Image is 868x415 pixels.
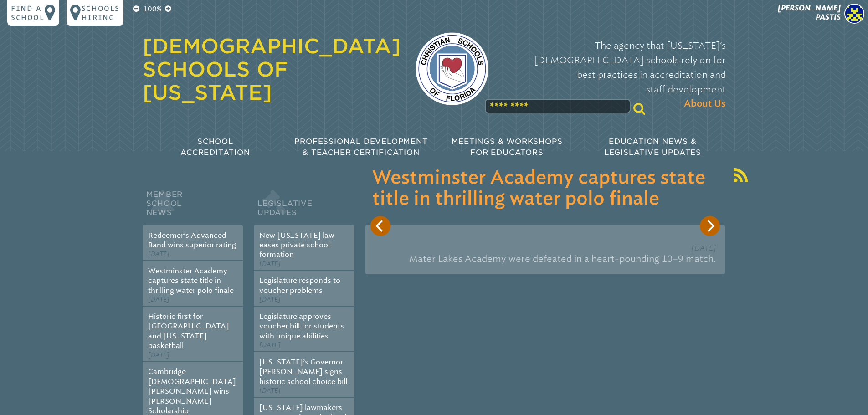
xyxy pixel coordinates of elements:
p: 100% [141,4,163,15]
span: [DATE] [148,296,169,303]
span: [DATE] [259,296,281,303]
a: [DEMOGRAPHIC_DATA] Schools of [US_STATE] [143,34,401,104]
p: Mater Lakes Academy were defeated in a heart-pounding 10–9 match. [374,249,716,269]
span: About Us [684,97,726,111]
button: Next [700,216,720,236]
h2: Member School News [143,188,243,225]
span: Meetings & Workshops for Educators [452,137,563,157]
img: e9e79ce505f7a2479535dcddb2700e17 [844,4,864,24]
span: School Accreditation [180,137,250,157]
h3: Westminster Academy captures state title in thrilling water polo finale [372,168,718,210]
button: Previous [370,216,390,236]
p: Find a school [11,4,45,22]
span: [DATE] [259,341,281,349]
span: [DATE] [691,244,716,252]
span: [DATE] [148,351,169,359]
span: [DATE] [148,250,169,258]
a: Cambridge [DEMOGRAPHIC_DATA][PERSON_NAME] wins [PERSON_NAME] Scholarship [148,367,236,415]
h2: Legislative Updates [254,188,354,225]
p: Schools Hiring [82,4,120,22]
span: Education News & Legislative Updates [604,137,701,157]
a: Historic first for [GEOGRAPHIC_DATA] and [US_STATE] basketball [148,312,229,350]
p: The agency that [US_STATE]’s [DEMOGRAPHIC_DATA] schools rely on for best practices in accreditati... [503,38,726,111]
a: Westminster Academy captures state title in thrilling water polo finale [148,266,234,295]
span: [DATE] [259,387,281,395]
img: csf-logo-web-colors.png [416,32,488,105]
a: New [US_STATE] law eases private school formation [259,231,334,259]
span: [DATE] [259,260,281,268]
a: [US_STATE]’s Governor [PERSON_NAME] signs historic school choice bill [259,358,347,386]
a: Redeemer’s Advanced Band wins superior rating [148,231,236,249]
span: [PERSON_NAME] Pastis [778,4,841,21]
span: Professional Development & Teacher Certification [294,137,427,157]
a: Legislature responds to voucher problems [259,276,340,294]
a: Legislature approves voucher bill for students with unique abilities [259,312,344,340]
